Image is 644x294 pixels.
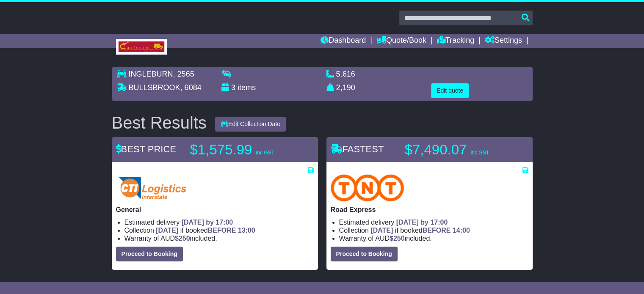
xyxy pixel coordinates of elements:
[116,174,189,201] img: CTI Logistics - Interstate: General
[331,174,404,201] img: TNT Domestic: Road Express
[453,227,470,234] span: 14:00
[238,83,256,92] span: items
[190,141,296,158] p: $1,575.99
[423,227,451,234] span: BEFORE
[396,219,448,226] span: [DATE] by 17:00
[124,234,314,242] li: Warranty of AUD included.
[339,218,528,226] li: Estimated delivery
[370,227,470,234] span: if booked
[124,218,314,226] li: Estimated delivery
[370,227,393,234] span: [DATE]
[336,70,355,78] span: 5.616
[116,206,314,214] p: General
[470,150,489,156] span: inc GST
[339,226,528,234] li: Collection
[156,227,255,234] span: if booked
[173,70,194,78] span: , 2565
[339,234,528,242] li: Warranty of AUD included.
[437,34,474,48] a: Tracking
[156,227,178,234] span: [DATE]
[331,247,398,261] button: Proceed to Booking
[208,227,236,234] span: BEFORE
[405,141,511,158] p: $7,490.07
[175,235,190,242] span: $
[108,113,211,132] div: Best Results
[390,235,405,242] span: $
[256,150,274,156] span: inc GST
[376,34,426,48] a: Quote/Book
[331,144,384,154] span: FASTEST
[124,226,314,234] li: Collection
[116,144,176,154] span: BEST PRICE
[231,83,235,92] span: 3
[431,83,469,98] button: Edit quote
[116,247,183,261] button: Proceed to Booking
[238,227,255,234] span: 13:00
[179,235,190,242] span: 250
[321,34,366,48] a: Dashboard
[485,34,522,48] a: Settings
[331,206,528,214] p: Road Express
[393,235,405,242] span: 250
[182,219,233,226] span: [DATE] by 17:00
[129,83,180,92] span: BULLSBROOK
[215,117,286,132] button: Edit Collection Date
[336,83,355,92] span: 2,190
[180,83,202,92] span: , 6084
[129,70,173,78] span: INGLEBURN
